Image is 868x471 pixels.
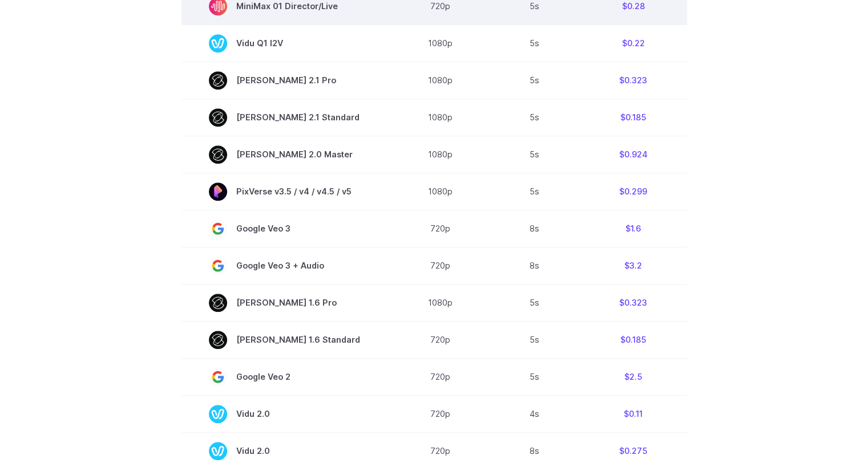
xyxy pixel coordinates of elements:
[580,99,687,136] td: $0.185
[391,432,490,469] td: 720p
[490,136,580,173] td: 5s
[490,25,580,62] td: 5s
[490,210,580,247] td: 8s
[391,247,490,284] td: 720p
[490,284,580,321] td: 5s
[580,173,687,210] td: $0.299
[391,173,490,210] td: 1080p
[490,395,580,432] td: 4s
[209,34,364,52] span: Vidu Q1 I2V
[391,358,490,395] td: 720p
[580,284,687,321] td: $0.323
[580,321,687,358] td: $0.185
[391,321,490,358] td: 720p
[391,25,490,62] td: 1080p
[490,432,580,469] td: 8s
[209,405,364,423] span: Vidu 2.0
[580,432,687,469] td: $0.275
[490,62,580,99] td: 5s
[580,358,687,395] td: $2.5
[209,294,364,312] span: [PERSON_NAME] 1.6 Pro
[209,182,364,201] span: PixVerse v3.5 / v4 / v4.5 / v5
[391,284,490,321] td: 1080p
[209,331,364,349] span: [PERSON_NAME] 1.6 Standard
[209,220,364,238] span: Google Veo 3
[209,442,364,460] span: Vidu 2.0
[490,247,580,284] td: 8s
[490,173,580,210] td: 5s
[391,395,490,432] td: 720p
[580,247,687,284] td: $3.2
[580,136,687,173] td: $0.924
[209,108,364,127] span: [PERSON_NAME] 2.1 Standard
[490,321,580,358] td: 5s
[391,136,490,173] td: 1080p
[490,99,580,136] td: 5s
[391,62,490,99] td: 1080p
[391,210,490,247] td: 720p
[209,368,364,386] span: Google Veo 2
[580,395,687,432] td: $0.11
[580,62,687,99] td: $0.323
[209,71,364,90] span: [PERSON_NAME] 2.1 Pro
[209,257,364,275] span: Google Veo 3 + Audio
[580,25,687,62] td: $0.22
[580,210,687,247] td: $1.6
[490,358,580,395] td: 5s
[391,99,490,136] td: 1080p
[209,145,364,164] span: [PERSON_NAME] 2.0 Master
